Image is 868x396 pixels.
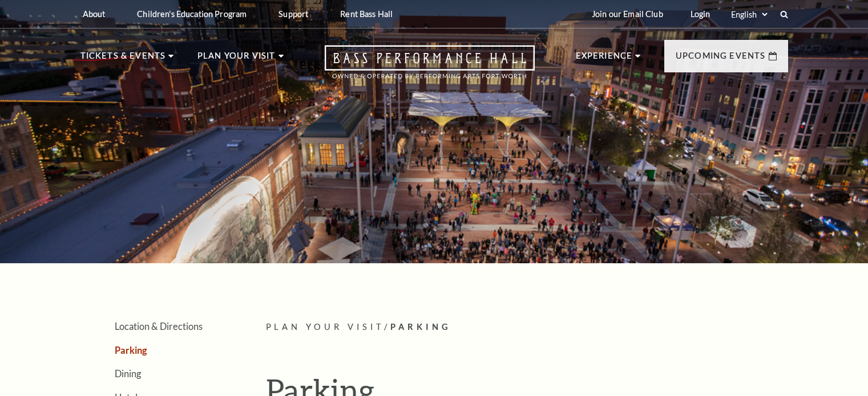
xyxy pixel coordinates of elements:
p: Tickets & Events [80,49,166,70]
a: Location & Directions [115,321,203,332]
p: Plan Your Visit [197,49,276,70]
p: Children's Education Program [137,9,247,19]
span: Plan Your Visit [266,322,385,332]
p: / [266,320,788,334]
p: Rent Bass Hall [340,9,393,19]
select: Select: [729,9,769,20]
a: Dining [115,368,141,379]
p: About [83,9,106,19]
p: Support [278,9,308,19]
p: Upcoming Events [676,49,766,70]
p: Experience [576,49,633,70]
a: Parking [115,345,147,356]
span: Parking [390,322,451,332]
